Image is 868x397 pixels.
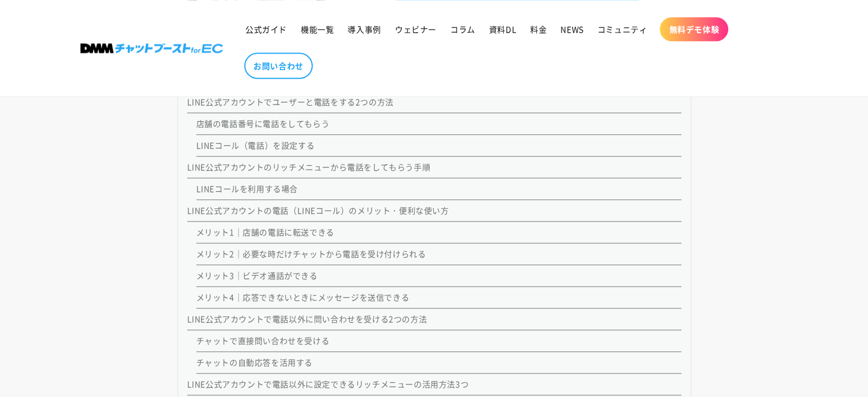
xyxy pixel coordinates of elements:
[530,24,547,34] span: 料金
[523,17,554,41] a: 料金
[187,96,394,107] a: LINE公式アカウントでユーザーと電話をする2つの方法
[597,24,648,34] span: コミュニティ
[482,17,523,41] a: 資料DL
[239,17,294,41] a: 公式ガイド
[244,53,313,79] a: お問い合わせ
[554,17,590,41] a: NEWS
[253,61,304,71] span: お問い合わせ
[245,24,287,34] span: 公式ガイド
[196,183,298,194] a: LINEコールを利用する場合
[341,17,387,41] a: 導入事例
[660,17,728,41] a: 無料デモ体験
[348,24,381,34] span: 導入事例
[443,17,482,41] a: コラム
[187,378,469,390] a: LINE公式アカウントで電話以外に設定できるリッチメニューの活用方法3つ
[196,248,426,259] a: メリット2｜必要な時だけチャットから電話を受け付けられる
[388,17,443,41] a: ウェビナー
[196,291,410,303] a: メリット4｜応答できないときにメッセージを送信できる
[196,139,315,151] a: LINEコール（電話）を設定する
[196,356,313,368] a: チャットの自動応答を活用する
[196,118,330,129] a: 店舗の電話番号に電話をしてもらう
[560,24,583,34] span: NEWS
[301,24,334,34] span: 機能一覧
[294,17,341,41] a: 機能一覧
[669,24,719,34] span: 無料デモ体験
[395,24,437,34] span: ウェビナー
[196,335,330,346] a: チャットで直接問い合わせを受ける
[489,24,516,34] span: 資料DL
[196,226,334,238] a: メリット1｜店舗の電話に転送できる
[450,24,475,34] span: コラム
[187,161,431,173] a: LINE公式アカウントのリッチメニューから電話をしてもらう手順
[591,17,655,41] a: コミュニティ
[187,204,449,216] a: LINE公式アカウントの電話（LINEコール）のメリット・便利な使い方
[196,270,318,281] a: メリット3｜ビデオ通話ができる
[80,43,223,53] img: 株式会社DMM Boost
[187,313,427,324] a: LINE公式アカウントで電話以外に問い合わせを受ける2つの方法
